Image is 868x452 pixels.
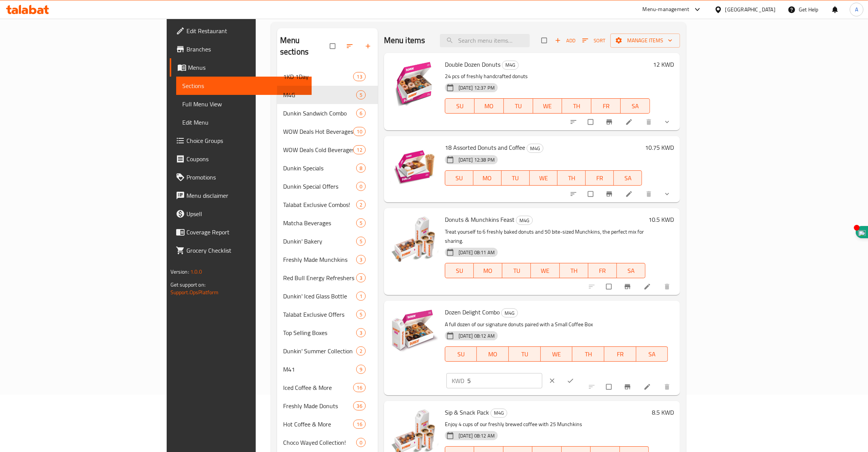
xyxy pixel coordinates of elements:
span: WE [534,265,556,276]
div: Freshly Made Munchkins3 [277,250,378,269]
div: Choco Wayed Collection! [283,438,356,447]
div: 1KD 1Day13 [277,67,378,86]
button: WE [531,263,559,278]
button: delete [659,378,677,395]
span: M4G [502,309,518,317]
a: Branches [170,40,312,58]
button: clear [544,372,562,389]
span: MO [476,173,499,184]
div: Matcha Beverages5 [277,214,378,232]
div: M4G5 [277,86,378,104]
p: KWD [452,376,464,385]
span: 0 [357,439,365,446]
svg: Show Choices [663,190,671,198]
span: SA [620,265,642,276]
div: [GEOGRAPHIC_DATA] [725,5,776,14]
span: Talabat Exclusive Combos! [283,200,356,209]
span: M4G [283,90,356,99]
div: items [356,109,366,118]
span: M41 [283,365,356,374]
img: 18 Assorted Donuts and Coffee [390,142,439,191]
span: Iced Coffee & More [283,383,354,392]
span: Hot Coffee & More [283,420,354,429]
span: Choice Groups [186,136,306,145]
a: Coverage Report [170,223,312,241]
a: Edit Restaurant [170,22,312,40]
span: Sections [182,81,306,90]
div: WOW Deals Cold Beverages - PROMO12 [277,141,378,159]
span: MO [480,349,506,360]
span: Dunkin Sandwich Combo [283,109,356,118]
button: show more [659,186,677,202]
input: search [440,34,530,47]
div: items [356,328,366,337]
span: Get support on: [170,280,205,290]
div: Dunkin Specials [283,163,356,173]
span: [DATE] 08:11 AM [456,249,498,256]
span: SU [448,101,471,112]
div: M419 [277,360,378,378]
div: Hot Coffee & More16 [277,415,378,433]
div: Dunkin' Iced Glass Bottle1 [277,287,378,305]
span: TH [565,101,588,112]
span: 8 [357,165,365,172]
span: Donuts & Munchkins Feast [445,214,514,225]
a: Sections [176,77,312,95]
span: TH [575,349,601,360]
span: Dunkin' Iced Glass Bottle [283,292,356,301]
span: 5 [357,220,365,227]
a: Edit menu item [625,190,634,198]
button: SA [614,170,642,186]
button: Manage items [610,34,680,48]
span: 2 [357,348,365,355]
span: Select all sections [325,39,341,53]
span: 6 [357,110,365,117]
span: Coupons [186,154,306,163]
div: items [356,438,366,447]
h6: 8.5 KWD [652,407,674,418]
div: items [356,200,366,209]
a: Edit menu item [643,383,653,391]
div: M4G [527,144,543,153]
span: WOW Deals Hot Beverages - PROMO [283,127,354,136]
span: Menu disclaimer [186,191,306,200]
span: Dunkin' Bakery [283,237,356,246]
span: 13 [354,73,365,80]
button: SU [445,346,477,362]
div: items [356,255,366,264]
div: Dunkin' Summer Collection2 [277,342,378,360]
div: Top Selling Boxes3 [277,324,378,342]
button: WE [530,170,558,186]
p: Enjoy 4 cups of our freshly brewed coffee with 25 Munchkins [445,420,649,429]
a: Edit Menu [176,113,312,131]
div: Dunkin Specials8 [277,159,378,177]
div: Red Bull Energy Refreshers [283,273,356,282]
button: MO [477,346,509,362]
button: TH [557,170,586,186]
span: 3 [357,329,365,337]
img: Double Dozen Donuts [390,59,439,108]
a: Grocery Checklist [170,241,312,260]
p: Treat yourself to 6 freshly baked donuts and 50 bite-sized Munchkins, the perfect mix for sharing. [445,227,646,246]
button: FR [586,170,614,186]
span: 5 [357,91,365,99]
button: TH [572,346,604,362]
button: FR [588,263,617,278]
div: Freshly Made Donuts36 [277,397,378,415]
span: Freshly Made Donuts [283,401,354,410]
button: Sort [580,35,607,46]
span: Select to update [602,279,618,294]
span: Double Dozen Donuts [445,59,500,70]
h6: 10.5 KWD [648,214,674,225]
span: 16 [354,384,365,391]
span: 18 Assorted Donuts and Coffee [445,142,525,153]
button: MO [473,170,502,186]
span: FR [589,173,611,184]
div: Dunkin' Summer Collection [283,346,356,356]
p: A full dozen of our signature donuts paired with a Small Coffee Box [445,320,668,329]
img: Dozen Delight Combo [390,307,439,356]
div: items [356,163,366,173]
img: Donuts & Munchkins Feast [390,214,439,263]
div: M4G [502,61,519,70]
